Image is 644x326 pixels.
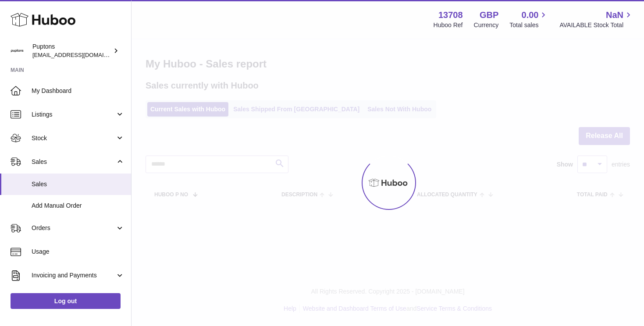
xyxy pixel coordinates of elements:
span: Add Manual Order [32,202,125,210]
span: Sales [32,158,115,166]
a: 0.00 Total sales [509,9,548,29]
span: Orders [32,224,115,232]
span: Usage [32,248,125,256]
span: 0.00 [522,9,539,21]
span: Listings [32,110,115,119]
span: NaN [606,9,623,21]
span: Total sales [509,21,548,29]
span: Sales [32,180,125,188]
a: Log out [11,293,121,309]
span: My Dashboard [32,87,125,95]
strong: GBP [480,9,498,21]
a: NaN AVAILABLE Stock Total [559,9,633,29]
strong: 13708 [438,9,463,21]
div: Currency [474,21,499,29]
span: Invoicing and Payments [32,271,115,280]
span: Stock [32,134,115,142]
span: [EMAIL_ADDRESS][DOMAIN_NAME] [32,51,129,58]
img: hello@puptons.com [11,44,24,57]
div: Huboo Ref [434,21,463,29]
div: Puptons [32,43,111,59]
span: AVAILABLE Stock Total [559,21,633,29]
